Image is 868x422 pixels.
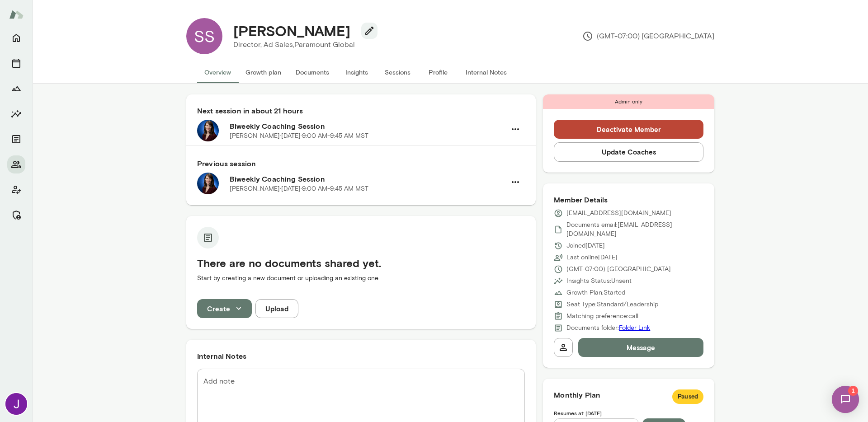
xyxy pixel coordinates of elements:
button: Members [7,155,25,173]
p: (GMT-07:00) [GEOGRAPHIC_DATA] [582,31,714,42]
img: Mento [9,6,24,23]
button: Documents [288,61,336,83]
div: SS [186,18,222,54]
h6: Member Details [554,194,703,205]
div: Admin only [543,94,714,109]
button: Home [7,29,25,47]
button: Growth plan [238,61,288,83]
img: Jocelyn Grodin [5,393,27,415]
p: [PERSON_NAME] · [DATE] · 9:00 AM-9:45 AM MST [230,184,368,193]
p: [PERSON_NAME] · [DATE] · 9:00 AM-9:45 AM MST [230,131,368,141]
h4: [PERSON_NAME] [233,22,350,39]
button: Deactivate Member [554,120,703,139]
button: Insights [7,105,25,123]
h5: There are no documents shared yet. [197,256,525,270]
span: Paused [672,392,703,401]
button: Sessions [7,54,25,72]
h6: Biweekly Coaching Session [230,121,506,131]
p: [EMAIL_ADDRESS][DOMAIN_NAME] [566,209,671,218]
h6: Monthly Plan [554,389,703,404]
button: Overview [197,61,238,83]
h6: Biweekly Coaching Session [230,173,506,184]
p: Documents email: [EMAIL_ADDRESS][DOMAIN_NAME] [566,220,703,239]
button: Profile [418,61,458,83]
p: Matching preference: call [566,312,638,321]
a: Folder Link [619,324,650,332]
h6: Next session in about 21 hours [197,105,525,116]
button: Update Coaches [554,142,703,161]
h6: Internal Notes [197,351,525,361]
p: Director, Ad Sales, Paramount Global [233,39,370,50]
button: Growth Plan [7,80,25,98]
p: (GMT-07:00) [GEOGRAPHIC_DATA] [566,265,671,274]
button: Message [578,338,703,357]
button: Insights [336,61,377,83]
p: Seat Type: Standard/Leadership [566,300,658,309]
p: Joined [DATE] [566,241,605,250]
p: Insights Status: Unsent [566,277,632,286]
button: Upload [255,299,298,318]
p: Documents folder: [566,324,650,333]
button: Internal Notes [458,61,514,83]
button: Create [197,299,252,318]
p: Growth Plan: Started [566,288,625,297]
button: Manage [7,206,25,224]
h6: Previous session [197,158,525,169]
button: Sessions [377,61,418,83]
button: Client app [7,181,25,199]
span: Resumes at: [DATE] [554,410,602,416]
button: Documents [7,130,25,148]
p: Last online [DATE] [566,253,618,262]
p: Start by creating a new document or uploading an existing one. [197,274,525,283]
